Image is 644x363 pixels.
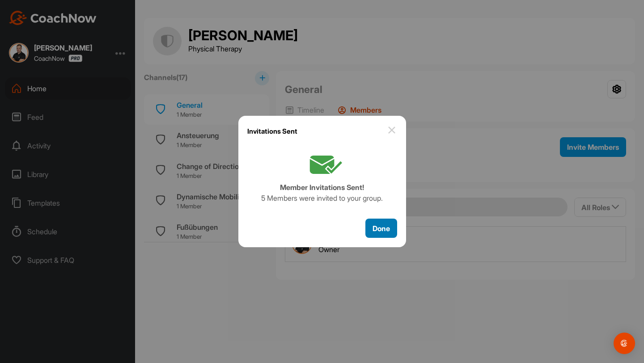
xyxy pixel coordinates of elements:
h1: Invitations Sent [247,125,297,138]
img: close [386,125,397,135]
button: Done [365,219,397,238]
div: Open Intercom Messenger [614,333,635,354]
span: Done [373,224,390,233]
b: Member Invitations Sent! [280,183,364,192]
img: coachnow icon [300,156,344,175]
p: 5 Members were invited to your group . [261,193,383,203]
